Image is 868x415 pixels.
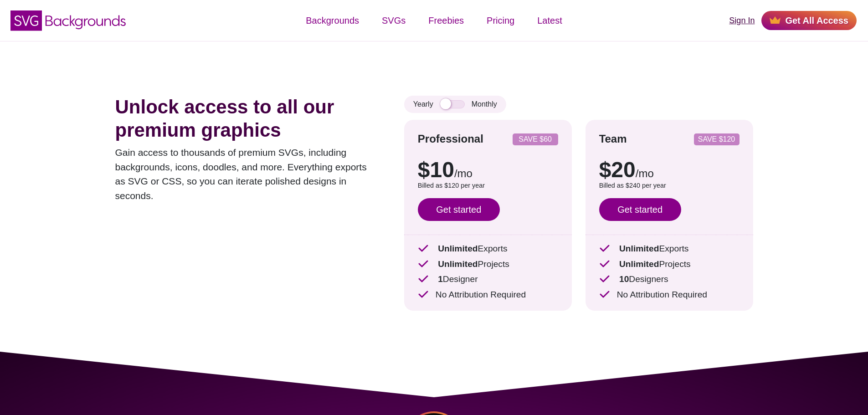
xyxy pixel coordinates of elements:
a: Get started [599,198,681,221]
p: Exports [599,242,740,256]
p: No Attribution Required [418,288,558,302]
p: SAVE $120 [698,136,736,143]
p: $10 [418,159,558,181]
strong: Team [599,133,627,145]
p: Projects [599,258,740,271]
p: Gain access to thousands of premium SVGs, including backgrounds, icons, doodles, and more. Everyt... [115,145,377,203]
a: Backgrounds [294,7,370,34]
p: Designer [418,273,558,286]
p: Projects [418,258,558,271]
strong: Professional [418,133,483,145]
p: $20 [599,159,740,181]
a: Freebies [417,7,475,34]
strong: 1 [438,274,443,284]
strong: Unlimited [619,259,659,269]
a: Get All Access [761,11,857,30]
p: SAVE $60 [516,136,555,143]
div: Yearly Monthly [404,96,506,113]
span: /mo [454,167,473,179]
span: /mo [636,167,654,179]
p: No Attribution Required [599,288,740,302]
p: Billed as $120 per year [418,181,558,191]
a: Latest [526,7,573,34]
p: Billed as $240 per year [599,181,740,191]
h1: Unlock access to all our premium graphics [115,96,377,142]
strong: Unlimited [438,244,478,253]
p: Exports [418,242,558,256]
a: Pricing [475,7,526,34]
strong: Unlimited [438,259,478,269]
a: Get started [418,198,500,221]
a: Sign In [729,15,755,27]
strong: 10 [619,274,629,284]
a: SVGs [370,7,417,34]
p: Designers [599,273,740,286]
strong: Unlimited [619,244,659,253]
